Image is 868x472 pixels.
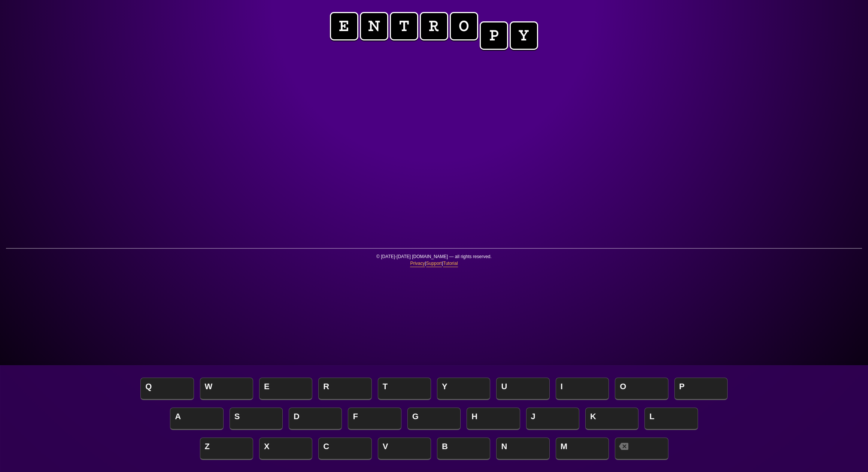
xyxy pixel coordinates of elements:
span: t [390,12,418,40]
span: p [480,21,508,50]
span: o [450,12,478,40]
span: e [330,12,358,40]
span: y [510,21,538,50]
span: n [360,12,388,40]
a: Support [426,260,442,267]
a: Privacy [410,260,425,267]
a: Tutorial [443,260,458,267]
span: r [420,12,448,40]
p: © [DATE]-[DATE] [DOMAIN_NAME] — all rights reserved. | | [6,253,862,272]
